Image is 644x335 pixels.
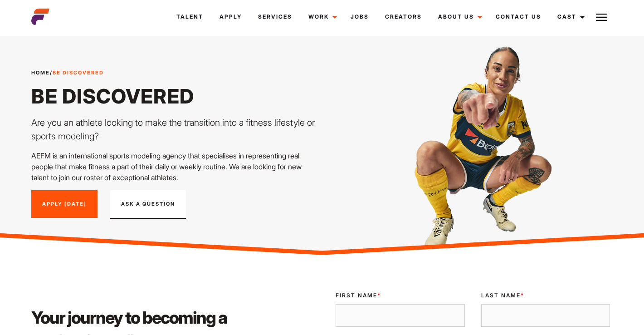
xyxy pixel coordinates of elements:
span: / [31,69,104,77]
p: AEFM is an international sports modeling agency that specialises in representing real people that... [31,150,317,183]
img: Burger icon [596,12,607,23]
a: Apply [DATE] [31,190,98,218]
a: Contact Us [488,5,549,29]
label: Last Name [481,291,610,300]
h1: Be Discovered [31,84,317,108]
a: Services [250,5,300,29]
p: Are you an athlete looking to make the transition into a fitness lifestyle or sports modeling? [31,116,317,143]
a: Home [31,69,50,76]
a: Apply [211,5,250,29]
a: Creators [377,5,430,29]
strong: Be Discovered [53,69,104,76]
a: Cast [549,5,590,29]
a: Work [300,5,342,29]
a: About Us [430,5,488,29]
img: cropped-aefm-brand-fav-22-square.png [31,8,49,26]
a: Talent [168,5,211,29]
label: First Name [336,291,465,300]
button: Ask A Question [110,190,186,219]
a: Jobs [342,5,377,29]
